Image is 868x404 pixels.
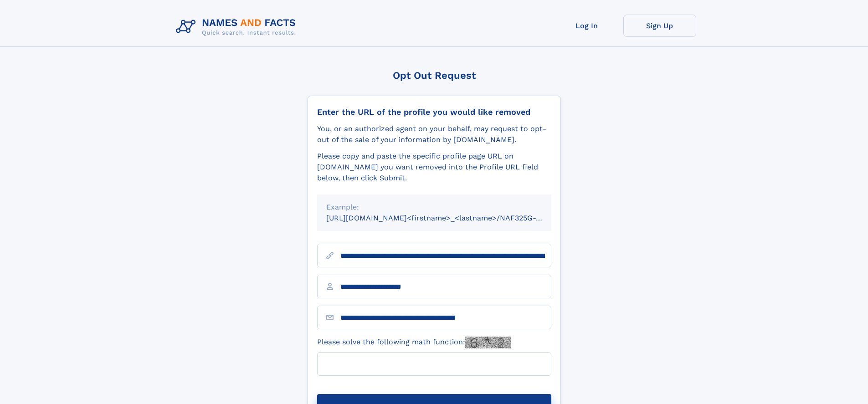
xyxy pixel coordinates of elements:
div: Example: [326,202,542,213]
small: [URL][DOMAIN_NAME]<firstname>_<lastname>/NAF325G-xxxxxxxx [326,214,569,222]
div: Enter the URL of the profile you would like removed [317,107,551,117]
div: Opt Out Request [308,70,561,81]
a: Sign Up [623,15,696,37]
img: Logo Names and Facts [172,15,303,39]
div: You, or an authorized agent on your behalf, may request to opt-out of the sale of your informatio... [317,123,551,145]
div: Please copy and paste the specific profile page URL on [DOMAIN_NAME] you want removed into the Pr... [317,151,551,184]
label: Please solve the following math function: [317,337,511,348]
a: Log In [550,15,623,37]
